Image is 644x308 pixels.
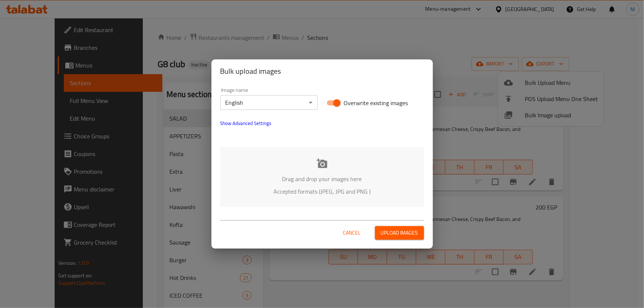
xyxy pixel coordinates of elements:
[220,119,272,128] span: Show Advanced Settings
[340,226,364,240] button: Cancel
[344,98,408,107] span: Overwrite existing images
[231,174,413,183] p: Drag and drop your images here
[375,226,424,240] button: Upload images
[216,114,276,132] button: show more
[231,187,413,196] p: Accepted formats (JPEG, JPG and PNG )
[220,65,424,77] h2: Bulk upload images
[343,228,361,238] span: Cancel
[381,228,418,238] span: Upload images
[220,95,318,110] div: English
